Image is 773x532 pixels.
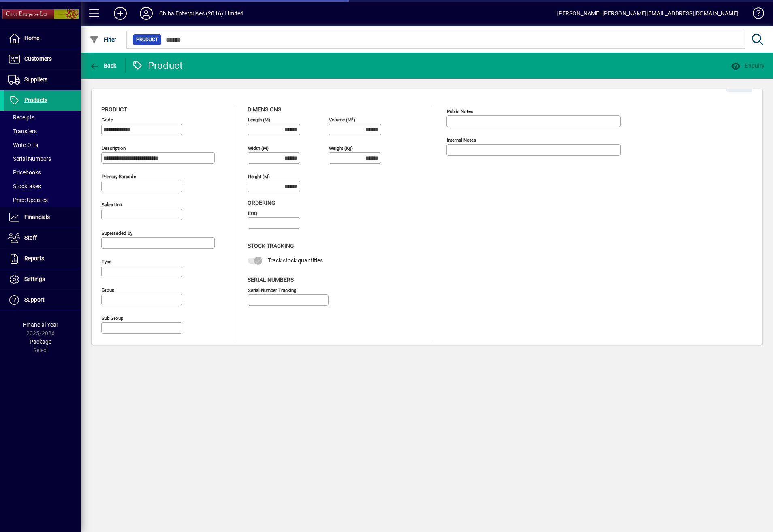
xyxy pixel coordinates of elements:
span: Ordering [248,200,275,206]
span: Product [101,106,127,113]
span: Filter [90,36,117,43]
span: Support [24,296,45,303]
a: Reports [4,249,81,269]
div: Product [132,59,183,72]
a: Suppliers [4,70,81,90]
mat-label: Sales unit [102,202,122,208]
span: Pricebooks [8,169,41,176]
button: Edit [726,77,752,92]
mat-label: Length (m) [248,117,270,123]
span: Product [136,36,158,44]
app-page-header-button: Back [81,58,126,73]
mat-label: EOQ [248,211,257,216]
mat-label: Internal Notes [447,137,476,143]
mat-label: Weight (Kg) [329,145,353,151]
span: Serial Numbers [8,155,51,162]
span: Customers [24,55,52,62]
mat-label: Code [102,117,113,123]
a: Staff [4,228,81,248]
span: Financial Year [23,321,58,328]
span: Financials [24,214,50,220]
button: Add [107,6,133,21]
span: Stock Tracking [248,243,294,249]
span: Receipts [8,114,34,121]
span: Price Updates [8,197,48,203]
button: Filter [88,32,119,47]
span: Write Offs [8,142,38,148]
span: Track stock quantities [268,257,323,264]
mat-label: Public Notes [447,109,473,114]
span: Package [30,338,51,345]
div: Chiba Enterprises (2016) Limited [159,7,244,20]
mat-label: Group [102,287,114,293]
a: Support [4,290,81,310]
mat-label: Width (m) [248,145,269,151]
span: Back [90,62,117,69]
span: Reports [24,255,44,262]
a: Write Offs [4,138,81,152]
mat-label: Superseded by [102,230,132,236]
span: Settings [24,276,45,282]
a: Settings [4,269,81,289]
mat-label: Description [102,145,126,151]
a: Serial Numbers [4,152,81,166]
mat-label: Serial Number tracking [248,287,296,293]
span: Stocktakes [8,183,41,189]
a: Price Updates [4,193,81,207]
sup: 3 [352,116,354,120]
a: Financials [4,207,81,228]
span: Dimensions [248,106,281,113]
a: Knowledge Base [747,2,763,28]
span: Serial Numbers [248,277,294,283]
span: Staff [24,234,37,241]
a: Home [4,28,81,49]
a: Receipts [4,111,81,124]
a: Customers [4,49,81,69]
mat-label: Type [102,259,111,264]
span: Suppliers [24,76,47,83]
div: [PERSON_NAME] [PERSON_NAME][EMAIL_ADDRESS][DOMAIN_NAME] [557,7,739,20]
span: Home [24,35,39,41]
mat-label: Volume (m ) [329,117,355,123]
span: Products [24,97,47,103]
a: Stocktakes [4,179,81,193]
span: Transfers [8,128,37,134]
a: Transfers [4,124,81,138]
mat-label: Height (m) [248,174,270,179]
button: Back [88,58,119,73]
a: Pricebooks [4,166,81,179]
mat-label: Primary barcode [102,174,136,179]
button: Profile [133,6,159,21]
mat-label: Sub group [102,315,123,321]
